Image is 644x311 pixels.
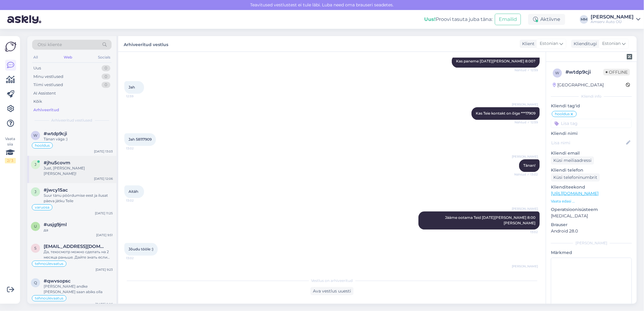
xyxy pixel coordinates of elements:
span: Vestlus on arhiveeritud [311,278,353,283]
a: [PERSON_NAME]Amserv Auto OÜ [591,15,640,24]
span: Aitäh [129,189,138,194]
span: #qwvsopsc [44,278,71,284]
span: 13:02 [515,230,538,234]
p: Märkmed [551,249,632,256]
span: Tänan! [523,163,535,168]
div: [DATE] 12:06 [94,176,113,181]
span: j [35,189,36,194]
span: #usjg9jml [44,222,67,227]
img: Askly Logo [5,41,16,52]
div: Kõik [33,99,42,105]
span: Offline [603,69,630,75]
div: Suur tänu pöördumise eest ja ilusat päeva jätku Teile [44,193,113,204]
div: Aktiivne [528,14,565,25]
div: [DATE] 9:06 [95,302,113,306]
div: Tänan väga :) [44,136,113,142]
div: Tiimi vestlused [33,82,63,88]
div: [PERSON_NAME] andke [PERSON_NAME] saan abiks olla [44,284,113,295]
div: Klienditugi [571,41,597,47]
label: Arhiveeritud vestlus [124,40,168,48]
span: [PERSON_NAME] [512,154,538,159]
span: Jah [129,85,135,89]
div: [PERSON_NAME] [591,15,634,19]
span: semjonovkonstantin826@gmail.com [44,244,107,249]
span: [PERSON_NAME] [512,264,538,269]
p: Operatsioonisüsteem [551,206,632,213]
span: tehnoülevaatus [35,296,63,300]
div: [DATE] 9:23 [96,267,113,272]
span: Kas Teie kontakt on õige ***17909 [476,111,535,115]
span: 12:59 [126,94,149,99]
input: Lisa tag [551,119,632,128]
span: #jwcy15ac [44,187,68,193]
div: Vaata siia [5,136,16,163]
p: Android 28.0 [551,228,632,234]
div: [DATE] 11:25 [95,211,113,216]
div: Küsi telefoninumbrit [551,173,600,182]
span: q [34,280,37,285]
div: [GEOGRAPHIC_DATA] [553,82,604,88]
div: Proovi tasuta juba täna: [424,16,492,23]
div: 0 [102,74,110,80]
span: tehnoülevaatus [35,262,63,266]
span: [PERSON_NAME] [512,206,538,211]
span: Nähtud ✓ 12:59 [515,120,538,125]
span: hooldus [35,144,50,147]
p: Kliendi tag'id [551,103,632,109]
div: 2 / 3 [5,158,16,163]
div: [DATE] 13:03 [94,149,113,154]
div: Küsi meiliaadressi [551,156,594,165]
b: Uus! [424,16,436,22]
span: 13:02 [126,256,149,260]
span: [PERSON_NAME] [512,102,538,107]
span: 13:02 [126,146,149,151]
div: Uus [33,65,41,71]
button: Emailid [495,14,521,25]
span: Kas paneme [DATE][PERSON_NAME] 8:00? [456,59,535,63]
div: 0 [102,65,110,71]
span: #wtdp9cji [44,131,67,136]
span: #jhu5covm [44,160,70,166]
div: Amserv Auto OÜ [591,19,634,24]
div: MM [580,15,588,24]
span: s [35,246,37,250]
p: Kliendi telefon [551,167,632,173]
div: 0 [102,82,110,88]
div: Minu vestlused [33,74,63,80]
span: j [35,162,36,167]
span: hooldus [555,112,570,116]
div: Ava vestlus uuesti [310,287,354,295]
span: Nähtud ✓ 13:02 [514,172,538,177]
div: AI Assistent [33,90,56,96]
span: varuosa [35,206,49,209]
a: [URL][DOMAIN_NAME] [551,191,599,196]
span: Arhiveeritud vestlused [52,118,92,123]
div: Arhiveeritud [33,107,59,113]
span: 13:02 [126,198,149,203]
span: Jõudu tööle :) [129,247,153,251]
p: Brauser [551,222,632,228]
div: да [44,227,113,233]
span: Nähtud ✓ 12:59 [515,68,538,72]
span: Otsi kliente [38,42,62,48]
input: Lisa nimi [551,139,625,146]
div: [DATE] 9:51 [96,233,113,237]
span: Estonian [540,40,558,47]
p: Vaata edasi ... [551,199,632,204]
span: w [555,71,559,75]
div: # wtdp9cji [565,69,603,76]
span: w [34,133,38,138]
div: Just, [PERSON_NAME] [PERSON_NAME]! [44,166,113,176]
img: zendesk [627,54,632,59]
p: Klienditeekond [551,184,632,190]
p: Kliendi nimi [551,130,632,137]
p: Kliendi email [551,150,632,156]
div: Klient [520,41,535,47]
span: Jääme ootama Teid [DATE][PERSON_NAME] 8:00 [PERSON_NAME] [445,215,536,225]
p: [MEDICAL_DATA] [551,213,632,219]
span: Estonian [602,40,621,47]
div: Web [62,53,73,61]
div: [PERSON_NAME] [551,240,632,246]
div: Да, техосмотр можно сделать на 2 месяца раньше. Дайте знать если желаете забронировать время [44,249,113,260]
span: Jah 58117909 [129,137,152,142]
